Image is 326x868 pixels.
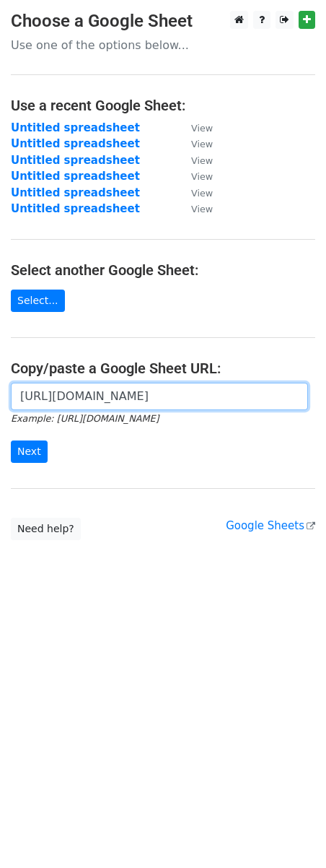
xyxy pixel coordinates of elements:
h4: Copy/paste a Google Sheet URL: [11,360,315,377]
a: Untitled spreadsheet [11,137,140,150]
a: Untitled spreadsheet [11,170,140,183]
small: View [191,171,213,182]
a: Select... [11,290,65,312]
a: View [177,170,213,183]
a: Untitled spreadsheet [11,202,140,215]
small: View [191,188,213,199]
small: Example: [URL][DOMAIN_NAME] [11,413,159,424]
input: Next [11,440,48,463]
small: View [191,139,213,149]
h4: Use a recent Google Sheet: [11,97,315,114]
h3: Choose a Google Sheet [11,11,315,32]
a: Untitled spreadsheet [11,186,140,199]
small: View [191,204,213,214]
a: Untitled spreadsheet [11,121,140,134]
a: View [177,202,213,215]
small: View [191,123,213,134]
a: View [177,186,213,199]
h4: Select another Google Sheet: [11,261,315,279]
small: View [191,155,213,166]
p: Use one of the options below... [11,38,315,53]
iframe: Chat Widget [254,799,326,868]
a: View [177,121,213,134]
a: Google Sheets [226,519,315,532]
input: Paste your Google Sheet URL here [11,383,308,410]
a: Need help? [11,518,81,540]
a: View [177,154,213,167]
a: View [177,137,213,150]
a: Untitled spreadsheet [11,154,140,167]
